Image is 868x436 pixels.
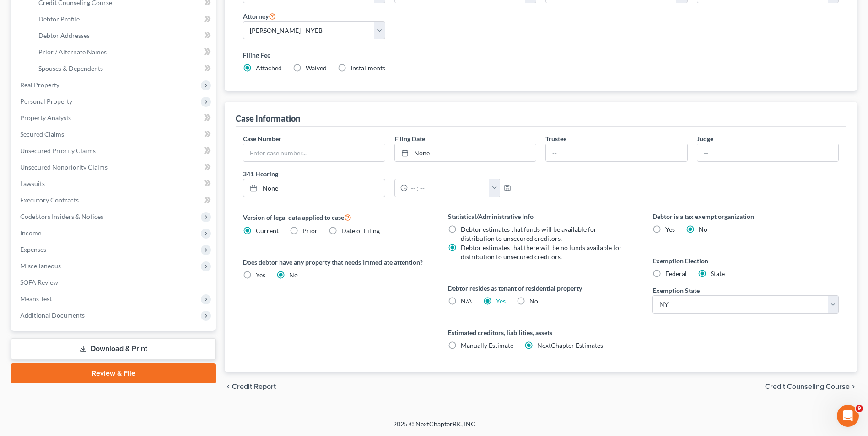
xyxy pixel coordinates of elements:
span: Debtor Addresses [38,32,90,39]
span: Credit Report [232,383,276,390]
label: Exemption State [652,286,700,295]
a: Spouses & Dependents [31,60,216,77]
input: Enter case number... [243,144,384,161]
a: Debtor Addresses [31,27,216,44]
span: Additional Documents [20,311,85,319]
a: Review & File [11,363,216,383]
a: Yes [496,297,506,305]
a: Unsecured Priority Claims [13,143,216,159]
span: Unsecured Nonpriority Claims [20,163,108,171]
label: Does debtor have any property that needs immediate attention? [243,257,429,267]
button: chevron_left Credit Report [225,383,276,390]
i: chevron_left [225,383,232,390]
span: Personal Property [20,97,72,105]
label: Version of legal data applied to case [243,212,429,223]
span: Real Property [20,81,59,89]
label: Debtor resides as tenant of residential property [448,283,634,293]
label: Debtor is a tax exempt organization [652,212,839,221]
span: Miscellaneous [20,262,61,270]
span: Attached [256,64,282,72]
span: Executory Contracts [20,196,79,204]
a: Executory Contracts [13,192,216,208]
span: Unsecured Priority Claims [20,147,96,154]
span: Property Analysis [20,114,71,122]
i: chevron_right [850,383,857,390]
a: Prior / Alternate Names [31,44,216,60]
span: Date of Filing [341,227,380,234]
label: Statistical/Administrative Info [448,212,634,221]
span: Lawsuits [20,180,45,187]
span: Expenses [20,245,46,253]
input: -- [697,144,838,161]
span: Installments [350,64,385,72]
label: Filing Fee [243,50,839,60]
span: Waived [306,64,327,72]
span: Secured Claims [20,130,64,138]
button: Credit Counseling Course chevron_right [765,383,857,390]
div: 2025 © NextChapterBK, INC [173,420,695,436]
label: Attorney [243,11,276,21]
span: Yes [256,271,265,279]
a: Unsecured Nonpriority Claims [13,159,216,175]
span: Yes [665,225,675,233]
span: Debtor Profile [38,15,80,23]
span: SOFA Review [20,278,58,286]
span: No [529,297,538,305]
a: None [395,144,536,161]
a: Lawsuits [13,175,216,192]
span: Codebtors Insiders & Notices [20,213,103,220]
a: Secured Claims [13,126,216,143]
a: Property Analysis [13,110,216,126]
span: Prior [302,227,318,234]
span: Debtor estimates that there will be no funds available for distribution to unsecured creditors. [461,244,622,261]
span: Current [256,227,279,234]
span: NextChapter Estimates [537,341,603,349]
a: Debtor Profile [31,11,216,27]
span: 9 [856,405,863,412]
span: Manually Estimate [461,341,513,349]
span: Credit Counseling Course [765,383,850,390]
label: Trustee [545,134,566,144]
label: Filing Date [394,134,425,144]
span: Prior / Alternate Names [38,48,107,56]
label: Estimated creditors, liabilities, assets [448,328,634,337]
span: No [289,271,298,279]
label: 341 Hearing [238,169,541,179]
span: Spouses & Dependents [38,64,103,72]
a: Download & Print [11,338,216,360]
span: Means Test [20,295,52,303]
span: Income [20,229,41,237]
a: None [243,179,384,197]
a: SOFA Review [13,274,216,291]
input: -- : -- [408,179,490,197]
span: No [699,225,707,233]
label: Exemption Election [652,256,839,266]
div: Case Information [236,113,300,124]
span: Federal [665,270,687,277]
label: Judge [697,134,713,144]
input: -- [546,144,687,161]
span: N/A [461,297,472,305]
span: Debtor estimates that funds will be available for distribution to unsecured creditors. [461,225,597,242]
iframe: Intercom live chat [837,405,859,427]
label: Case Number [243,134,281,144]
span: State [711,270,725,277]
